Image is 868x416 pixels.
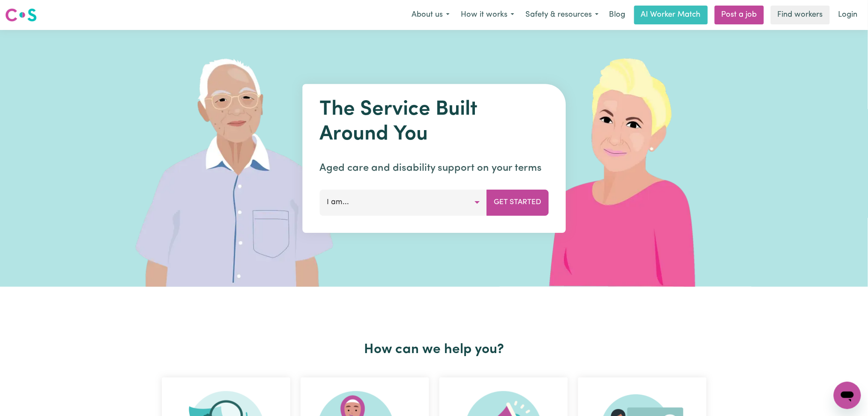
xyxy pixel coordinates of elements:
[833,6,863,24] a: Login
[319,98,549,147] h1: The Service Built Around You
[406,6,455,24] button: About us
[520,6,604,24] button: Safety & resources
[634,6,708,24] a: AI Worker Match
[771,6,830,24] a: Find workers
[319,190,487,215] button: I am...
[834,382,861,409] iframe: Button to launch messaging window
[319,160,549,176] p: Aged care and disability support on your terms
[715,6,764,24] a: Post a job
[486,190,549,215] button: Get Started
[455,6,520,24] button: How it works
[5,5,37,25] a: Careseekers logo
[157,342,712,358] h2: How can we help you?
[604,6,631,24] a: Blog
[5,7,37,23] img: Careseekers logo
